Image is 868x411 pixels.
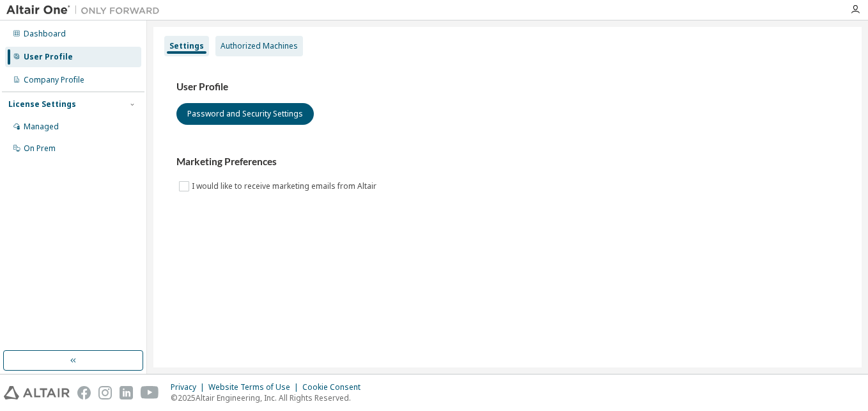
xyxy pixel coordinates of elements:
div: Dashboard [24,29,66,39]
p: © 2025 Altair Engineering, Inc. All Rights Reserved. [171,392,368,403]
div: Managed [24,122,59,132]
img: instagram.svg [98,386,112,399]
div: Authorized Machines [221,41,298,51]
div: Website Terms of Use [208,382,302,392]
div: User Profile [24,52,73,62]
button: Password and Security Settings [176,103,314,125]
img: facebook.svg [77,386,91,399]
h3: User Profile [176,81,839,93]
h3: Marketing Preferences [176,156,839,168]
img: Altair One [6,4,166,17]
div: Privacy [171,382,208,392]
div: Cookie Consent [302,382,368,392]
div: Company Profile [24,75,84,85]
div: On Prem [24,143,56,154]
img: linkedin.svg [120,386,133,399]
img: youtube.svg [141,386,159,399]
img: altair_logo.svg [4,386,70,399]
div: Settings [169,41,204,51]
div: License Settings [8,99,76,109]
label: I would like to receive marketing emails from Altair [192,179,379,194]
